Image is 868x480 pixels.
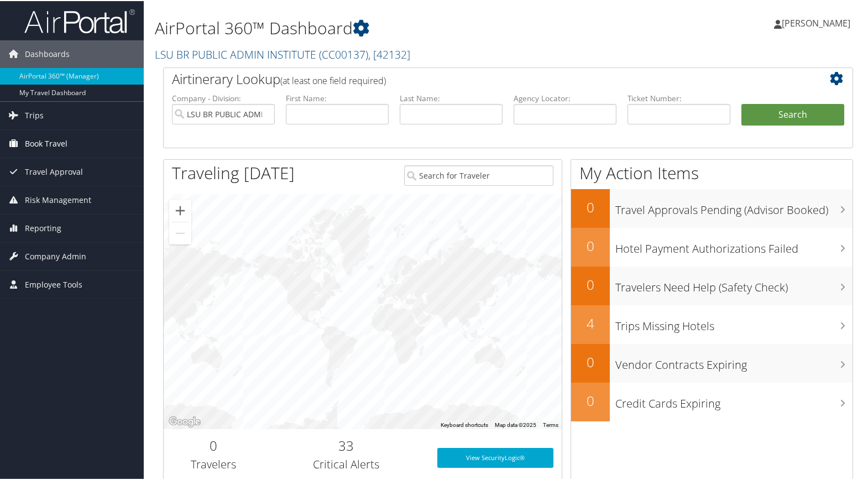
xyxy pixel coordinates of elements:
[571,236,610,254] h2: 0
[271,435,421,454] h2: 33
[25,213,61,241] span: Reporting
[25,101,44,128] span: Trips
[166,414,203,428] img: Google
[571,197,610,216] h2: 0
[172,435,255,454] h2: 0
[615,196,853,217] h3: Travel Approvals Pending (Advisor Booked)
[571,265,853,304] a: 0Travelers Need Help (Safety Check)
[741,103,844,125] button: Search
[571,274,610,293] h2: 0
[571,343,853,382] a: 0Vendor Contracts Expiring
[172,160,295,184] h1: Traveling [DATE]
[25,39,70,67] span: Dashboards
[169,199,191,221] button: Zoom in
[271,456,421,471] h3: Critical Alerts
[25,242,86,269] span: Company Admin
[782,16,850,28] span: [PERSON_NAME]
[615,273,853,294] h3: Travelers Need Help (Safety Check)
[172,456,255,471] h3: Travelers
[615,389,853,410] h3: Credit Cards Expiring
[437,447,553,467] a: View SecurityLogic®
[172,92,275,103] label: Company - Division:
[155,15,626,39] h1: AirPortal 360™ Dashboard
[571,160,853,184] h1: My Action Items
[25,129,67,156] span: Book Travel
[400,92,503,103] label: Last Name:
[495,421,536,427] span: Map data ©2025
[280,74,386,86] span: (at least one field required)
[628,92,730,103] label: Ticket Number:
[774,6,861,39] a: [PERSON_NAME]
[514,92,616,103] label: Agency Locator:
[25,270,82,298] span: Employee Tools
[571,188,853,227] a: 0Travel Approvals Pending (Advisor Booked)
[404,164,553,185] input: Search for Traveler
[155,46,410,61] a: LSU BR PUBLIC ADMIN INSTITUTE
[615,351,853,372] h3: Vendor Contracts Expiring
[571,304,853,343] a: 4Trips Missing Hotels
[169,221,191,243] button: Zoom out
[571,352,610,371] h2: 0
[571,313,610,332] h2: 4
[571,382,853,420] a: 0Credit Cards Expiring
[166,414,203,428] a: Open this area in Google Maps (opens a new window)
[286,92,389,103] label: First Name:
[172,69,787,87] h2: Airtinerary Lookup
[25,157,83,185] span: Travel Approval
[571,227,853,265] a: 0Hotel Payment Authorizations Failed
[615,234,853,255] h3: Hotel Payment Authorizations Failed
[543,421,558,427] a: Terms (opens in new tab)
[571,390,610,409] h2: 0
[319,46,368,61] span: ( CC00137 )
[24,7,135,33] img: airportal-logo.png
[25,185,91,213] span: Risk Management
[441,420,488,428] button: Keyboard shortcuts
[615,312,853,333] h3: Trips Missing Hotels
[368,46,410,61] span: , [ 42132 ]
